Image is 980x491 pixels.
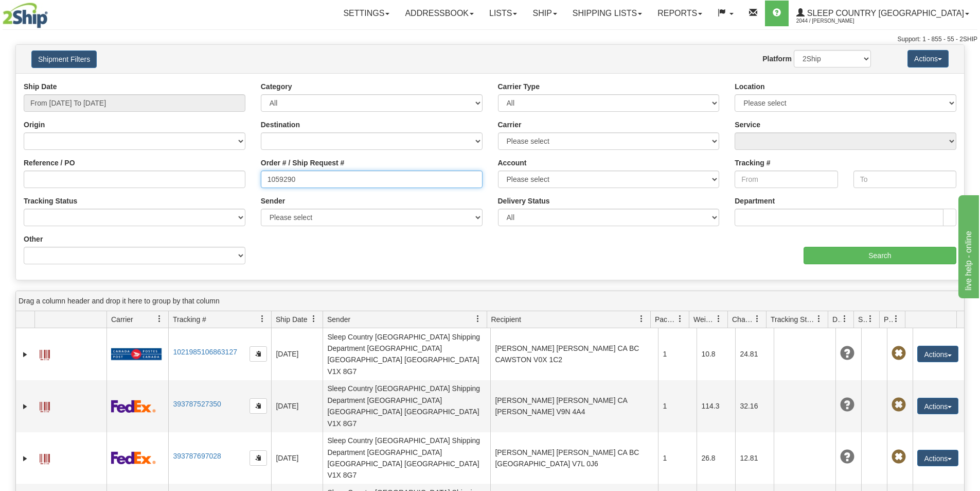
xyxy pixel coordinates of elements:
[173,314,206,325] span: Tracking #
[111,400,156,413] img: 2 - FedEx Express®
[805,9,964,18] span: Sleep Country [GEOGRAPHIC_DATA]
[40,449,50,466] a: Label
[271,432,323,484] td: [DATE]
[732,314,754,325] span: Charge
[658,380,697,432] td: 1
[323,432,490,484] td: Sleep Country [GEOGRAPHIC_DATA] Shipping Department [GEOGRAPHIC_DATA] [GEOGRAPHIC_DATA] [GEOGRAPH...
[832,314,841,325] span: Delivery Status
[490,432,658,484] td: [PERSON_NAME] [PERSON_NAME] CA BC [GEOGRAPHIC_DATA] V7L 0J6
[250,346,267,362] button: Copy to clipboard
[173,400,221,408] a: 393787527350
[735,380,774,432] td: 32.16
[31,50,97,68] button: Shipment Filters
[892,450,906,464] span: Pickup Not Assigned
[261,158,345,168] label: Order # / Ship Request #
[254,310,271,328] a: Tracking # filter column settings
[917,450,958,466] button: Actions
[323,380,490,432] td: Sleep Country [GEOGRAPHIC_DATA] Shipping Department [GEOGRAPHIC_DATA] [GEOGRAPHIC_DATA] [GEOGRAPH...
[789,1,977,26] a: Sleep Country [GEOGRAPHIC_DATA] 2044 / [PERSON_NAME]
[697,380,735,432] td: 114.3
[650,1,710,26] a: Reports
[853,171,956,188] input: To
[735,196,775,206] label: Department
[810,310,828,328] a: Tracking Status filter column settings
[24,81,57,92] label: Ship Date
[469,310,487,328] a: Sender filter column settings
[261,120,300,130] label: Destination
[836,310,853,328] a: Delivery Status filter column settings
[907,50,949,67] button: Actions
[3,3,48,28] img: logo2044.jpg
[917,346,958,362] button: Actions
[24,234,43,244] label: Other
[804,247,956,264] input: Search
[498,120,522,130] label: Carrier
[261,81,292,92] label: Category
[697,328,735,380] td: 10.8
[305,310,323,328] a: Ship Date filter column settings
[271,328,323,380] td: [DATE]
[693,314,715,325] span: Weight
[892,346,906,361] span: Pickup Not Assigned
[658,432,697,484] td: 1
[327,314,350,325] span: Sender
[633,310,650,328] a: Recipient filter column settings
[762,54,792,64] label: Platform
[397,1,482,26] a: Addressbook
[111,451,156,464] img: 2 - FedEx Express®
[525,1,564,26] a: Ship
[276,314,307,325] span: Ship Date
[858,314,867,325] span: Shipment Issues
[840,346,854,361] span: Unknown
[884,314,893,325] span: Pickup Status
[892,398,906,412] span: Pickup Not Assigned
[735,328,774,380] td: 24.81
[40,345,50,362] a: Label
[735,158,770,168] label: Tracking #
[111,314,133,325] span: Carrier
[490,328,658,380] td: [PERSON_NAME] [PERSON_NAME] CA BC CAWSTON V0X 1C2
[151,310,168,328] a: Carrier filter column settings
[658,328,697,380] td: 1
[735,120,760,130] label: Service
[261,196,285,206] label: Sender
[20,349,30,360] a: Expand
[16,291,964,311] div: grid grouping header
[173,348,237,356] a: 1021985106863127
[710,310,727,328] a: Weight filter column settings
[24,196,77,206] label: Tracking Status
[917,398,958,414] button: Actions
[671,310,689,328] a: Packages filter column settings
[840,398,854,412] span: Unknown
[498,81,540,92] label: Carrier Type
[840,450,854,464] span: Unknown
[8,6,95,19] div: live help - online
[735,81,764,92] label: Location
[173,452,221,460] a: 393787697028
[3,35,977,44] div: Support: 1 - 855 - 55 - 2SHIP
[749,310,766,328] a: Charge filter column settings
[491,314,521,325] span: Recipient
[697,432,735,484] td: 26.8
[20,401,30,412] a: Expand
[490,380,658,432] td: [PERSON_NAME] [PERSON_NAME] CA [PERSON_NAME] V9N 4A4
[40,397,50,414] a: Label
[24,158,75,168] label: Reference / PO
[111,348,162,361] img: 20 - Canada Post
[862,310,879,328] a: Shipment Issues filter column settings
[956,193,979,298] iframe: chat widget
[565,1,650,26] a: Shipping lists
[796,16,874,26] span: 2044 / [PERSON_NAME]
[271,380,323,432] td: [DATE]
[498,196,550,206] label: Delivery Status
[655,314,676,325] span: Packages
[24,120,45,130] label: Origin
[498,158,527,168] label: Account
[250,450,267,466] button: Copy to clipboard
[323,328,490,380] td: Sleep Country [GEOGRAPHIC_DATA] Shipping Department [GEOGRAPHIC_DATA] [GEOGRAPHIC_DATA] [GEOGRAPH...
[250,398,267,414] button: Copy to clipboard
[482,1,525,26] a: Lists
[887,310,905,328] a: Pickup Status filter column settings
[771,314,815,325] span: Tracking Status
[335,1,397,26] a: Settings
